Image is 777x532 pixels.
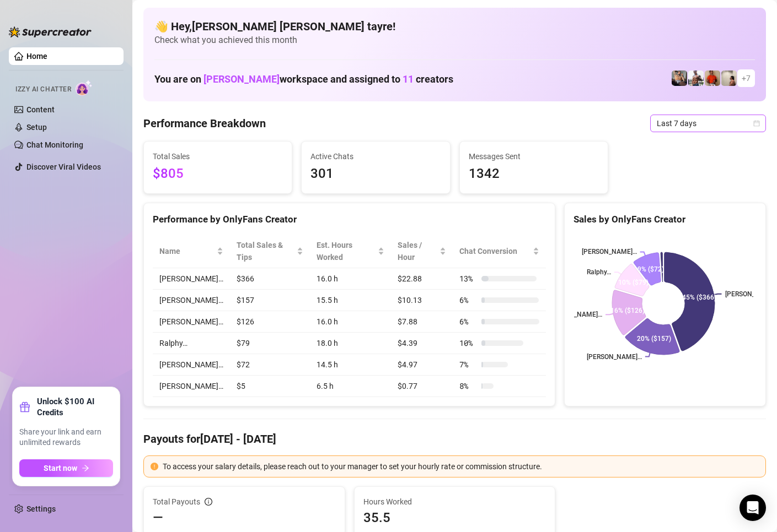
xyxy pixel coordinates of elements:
span: Active Chats [310,150,441,162]
div: Est. Hours Worked [317,239,376,263]
td: $7.88 [391,311,453,333]
strong: Unlock $100 AI Credits [37,396,113,418]
img: George [672,70,687,86]
h4: 👋 Hey, [PERSON_NAME] [PERSON_NAME] tayre ! [154,19,755,34]
td: 14.5 h [310,354,391,376]
span: Start now [44,464,77,473]
th: Name [153,235,230,268]
span: Hours Worked [363,496,546,508]
span: 10 % [459,337,477,349]
span: 8 % [459,380,477,392]
td: $126 [230,311,310,333]
span: Sales / Hour [398,239,438,263]
td: $10.13 [391,290,453,311]
text: [PERSON_NAME]… [587,353,642,361]
span: 6 % [459,294,477,306]
span: 7 % [459,359,477,371]
th: Chat Conversion [453,235,546,268]
span: 301 [310,164,441,184]
a: Settings [26,504,56,513]
th: Sales / Hour [391,235,453,268]
div: Performance by OnlyFans Creator [153,212,546,227]
td: $4.97 [391,354,453,376]
text: Ralphy… [587,268,611,276]
a: Content [26,105,55,114]
span: Chat Conversion [459,245,530,257]
td: $4.39 [391,333,453,354]
h1: You are on workspace and assigned to creators [154,73,453,85]
span: Total Payouts [153,496,200,508]
th: Total Sales & Tips [230,235,310,268]
td: 16.0 h [310,268,391,290]
img: JUSTIN [688,70,704,86]
span: Last 7 days [657,115,759,132]
span: [PERSON_NAME] [203,73,280,85]
span: — [153,509,163,526]
span: 11 [403,73,414,85]
td: $22.88 [391,268,453,290]
span: Name [159,245,215,257]
div: Sales by OnlyFans Creator [574,212,757,227]
a: Discover Viral Videos [26,162,101,171]
td: 16.0 h [310,311,391,333]
span: info-circle [205,498,212,506]
td: $157 [230,290,310,311]
a: Home [26,52,47,61]
td: $79 [230,333,310,354]
span: 6 % [459,316,477,328]
td: $0.77 [391,376,453,397]
span: 35.5 [363,509,546,526]
td: [PERSON_NAME]… [153,354,230,376]
td: [PERSON_NAME]… [153,376,230,397]
td: $5 [230,376,310,397]
a: Setup [26,123,47,132]
span: 1342 [469,164,599,184]
span: exclamation-circle [151,463,158,470]
span: Total Sales & Tips [237,239,294,263]
span: Share your link and earn unlimited rewards [19,427,113,448]
td: 18.0 h [310,333,391,354]
span: gift [19,401,30,412]
h4: Payouts for [DATE] - [DATE] [143,431,766,447]
span: Izzy AI Chatter [15,84,71,95]
td: $366 [230,268,310,290]
td: $72 [230,354,310,376]
td: [PERSON_NAME]… [153,311,230,333]
span: Total Sales [153,150,283,162]
td: 6.5 h [310,376,391,397]
img: AI Chatter [76,80,93,96]
span: + 7 [742,72,751,84]
span: arrow-right [82,464,89,472]
img: logo-BBDzfeDw.svg [9,26,92,37]
button: Start nowarrow-right [19,459,113,477]
img: Ralphy [721,70,737,86]
span: Check what you achieved this month [154,34,755,46]
td: [PERSON_NAME]… [153,268,230,290]
td: Ralphy… [153,333,230,354]
div: To access your salary details, please reach out to your manager to set your hourly rate or commis... [163,460,759,473]
h4: Performance Breakdown [143,116,266,131]
span: $805 [153,164,283,184]
img: Justin [705,70,720,86]
text: [PERSON_NAME]… [547,311,602,318]
span: calendar [753,120,760,127]
span: 13 % [459,273,477,285]
text: [PERSON_NAME]… [582,248,637,256]
a: Chat Monitoring [26,140,83,149]
td: 15.5 h [310,290,391,311]
div: Open Intercom Messenger [740,495,766,521]
span: Messages Sent [469,150,599,162]
td: [PERSON_NAME]… [153,290,230,311]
